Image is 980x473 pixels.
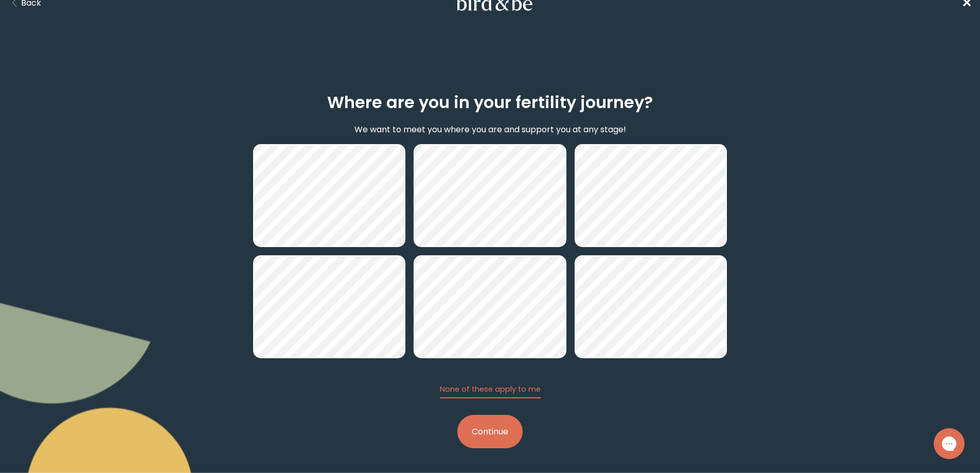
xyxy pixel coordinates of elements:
[327,90,653,115] h2: Where are you in your fertility journey?
[929,425,970,463] iframe: Gorgias live chat messenger
[457,415,523,448] button: Continue
[440,384,541,398] button: None of these apply to me
[354,123,626,136] p: We want to meet you where you are and support you at any stage!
